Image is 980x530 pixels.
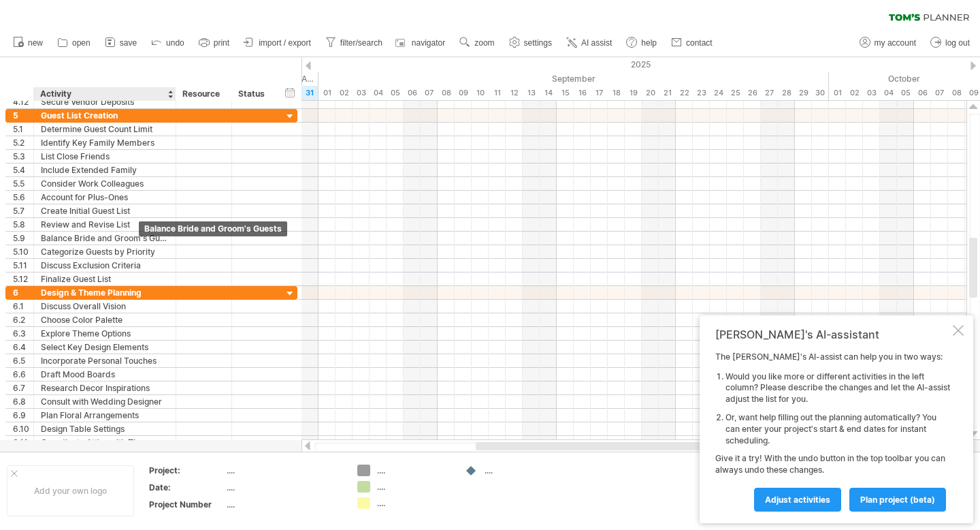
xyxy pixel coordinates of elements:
[214,38,229,48] span: print
[13,286,33,299] div: 6
[340,38,382,48] span: filter/search
[641,38,657,48] span: help
[829,86,846,100] div: Wednesday, 1 October 2025
[489,86,506,100] div: Thursday, 11 September 2025
[13,232,33,245] div: 5.9
[301,86,318,100] div: Sunday, 31 August 2025
[41,300,169,313] div: Discuss Overall Vision
[849,488,946,512] a: plan project (beta)
[625,86,642,100] div: Friday, 19 September 2025
[41,313,169,326] div: Choose Color Palette
[456,34,498,52] a: zoom
[472,86,489,100] div: Wednesday, 10 September 2025
[41,245,169,258] div: Categorize Guests by Priority
[41,150,169,163] div: List Close Friends
[715,328,950,341] div: [PERSON_NAME]'s AI-assistant
[686,38,713,48] span: contact
[41,286,169,299] div: Design & Theme Planning
[13,150,33,163] div: 5.3
[642,86,659,100] div: Saturday, 20 September 2025
[404,86,421,100] div: Saturday, 6 September 2025
[28,38,43,48] span: new
[40,87,168,101] div: Activity
[318,72,829,86] div: September 2025
[13,436,33,449] div: 6.11
[393,34,449,52] a: navigator
[524,38,552,48] span: settings
[860,495,935,505] span: plan project (beta)
[880,86,897,100] div: Saturday, 4 October 2025
[812,86,829,100] div: Tuesday, 30 September 2025
[563,34,616,52] a: AI assist
[41,436,169,449] div: Coordinate Attire with Theme
[54,34,95,52] a: open
[856,34,920,52] a: my account
[13,136,33,149] div: 5.2
[149,465,224,476] div: Project:
[754,488,841,512] a: Adjust activities
[41,395,169,408] div: Consult with Wedding Designer
[13,177,33,190] div: 5.5
[41,177,169,190] div: Consider Work Colleagues
[41,191,169,204] div: Account for Plus-Ones
[761,86,778,100] div: Saturday, 27 September 2025
[945,38,970,48] span: log out
[897,86,914,100] div: Sunday, 5 October 2025
[227,482,341,493] div: ....
[41,327,169,340] div: Explore Theme Options
[412,38,445,48] span: navigator
[927,34,974,52] a: log out
[13,381,33,394] div: 6.7
[659,86,676,100] div: Sunday, 21 September 2025
[149,499,224,510] div: Project Number
[41,218,169,231] div: Review and Revise List
[72,38,91,48] span: open
[13,409,33,422] div: 6.9
[13,341,33,354] div: 6.4
[41,354,169,367] div: Incorporate Personal Touches
[195,34,233,52] a: print
[744,86,761,100] div: Friday, 26 September 2025
[13,300,33,313] div: 6.1
[693,86,710,100] div: Tuesday, 23 September 2025
[591,86,608,100] div: Wednesday, 17 September 2025
[41,259,169,272] div: Discuss Exclusion Criteria
[13,395,33,408] div: 6.8
[41,109,169,122] div: Guest List Creation
[387,86,404,100] div: Friday, 5 September 2025
[41,368,169,381] div: Draft Mood Boards
[7,465,134,516] div: Add your own logo
[455,86,472,100] div: Tuesday, 9 September 2025
[41,95,169,108] div: Secure Vendor Deposits
[506,86,523,100] div: Friday, 12 September 2025
[863,86,880,100] div: Friday, 3 October 2025
[182,87,224,101] div: Resource
[41,204,169,217] div: Create Initial Guest List
[120,38,137,48] span: save
[148,34,189,52] a: undo
[557,86,574,100] div: Monday, 15 September 2025
[485,465,559,476] div: ....
[875,38,916,48] span: my account
[227,465,341,476] div: ....
[41,381,169,394] div: Research Decor Inspirations
[608,86,625,100] div: Thursday, 18 September 2025
[725,412,950,446] li: Or, want help filling out the planning automatically? You can enter your project's start & end da...
[318,86,336,100] div: Monday, 1 September 2025
[421,86,438,100] div: Sunday, 7 September 2025
[41,232,169,245] div: Balance Bride and Groom's Guests
[795,86,812,100] div: Monday, 29 September 2025
[13,422,33,435] div: 6.10
[725,371,950,405] li: Would you like more or different activities in the left column? Please describe the changes and l...
[13,354,33,367] div: 6.5
[581,38,612,48] span: AI assist
[13,327,33,340] div: 6.3
[41,163,169,176] div: Include Extended Family
[41,422,169,435] div: Design Table Settings
[778,86,795,100] div: Sunday, 28 September 2025
[574,86,591,100] div: Tuesday, 16 September 2025
[240,34,315,52] a: import / export
[715,352,950,511] div: The [PERSON_NAME]'s AI-assist can help you in two ways: Give it a try! With the undo button in th...
[101,34,141,52] a: save
[13,368,33,381] div: 6.6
